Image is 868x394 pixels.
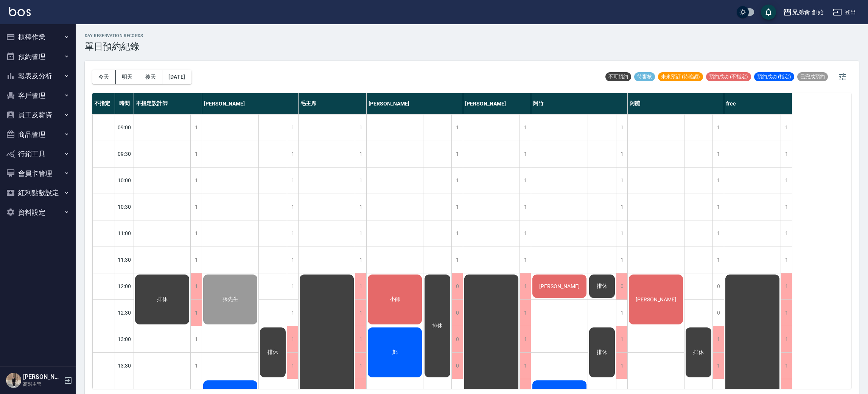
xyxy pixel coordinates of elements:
[712,141,724,167] div: 1
[724,93,792,114] div: free
[451,194,463,220] div: 1
[190,300,202,326] div: 1
[355,273,366,299] div: 1
[3,164,73,183] button: 會員卡管理
[520,115,531,141] div: 1
[692,349,705,356] span: 排休
[115,114,134,141] div: 09:00
[761,5,776,20] button: save
[3,203,73,222] button: 資料設定
[115,352,134,379] div: 13:30
[115,299,134,326] div: 12:30
[712,247,724,273] div: 1
[616,194,627,220] div: 1
[23,381,62,388] p: 高階主管
[634,296,678,302] span: [PERSON_NAME]
[355,115,366,141] div: 1
[634,73,655,80] span: 待審核
[712,168,724,194] div: 1
[3,66,73,86] button: 報表及分析
[451,141,463,167] div: 1
[781,115,792,141] div: 1
[115,93,134,114] div: 時間
[156,296,169,303] span: 排休
[520,326,531,352] div: 1
[115,141,134,167] div: 09:30
[355,141,366,167] div: 1
[781,300,792,326] div: 1
[355,326,366,352] div: 1
[451,273,463,299] div: 0
[3,47,73,67] button: 預約管理
[451,168,463,194] div: 1
[355,194,366,220] div: 1
[355,168,366,194] div: 1
[780,5,827,20] button: 兄弟會 創始
[520,353,531,379] div: 1
[595,283,609,290] span: 排休
[115,273,134,299] div: 12:00
[520,141,531,167] div: 1
[287,247,298,273] div: 1
[287,141,298,167] div: 1
[134,93,202,114] div: 不指定設計師
[616,300,627,326] div: 1
[451,326,463,352] div: 0
[391,349,399,356] span: 鄭
[92,93,115,114] div: 不指定
[781,141,792,167] div: 1
[23,373,62,381] h5: [PERSON_NAME]
[781,326,792,352] div: 1
[287,168,298,194] div: 1
[781,247,792,273] div: 1
[520,273,531,299] div: 1
[781,168,792,194] div: 1
[616,220,627,247] div: 1
[431,323,444,329] span: 排休
[85,41,143,52] h3: 單日預約紀錄
[595,349,609,356] span: 排休
[463,93,531,114] div: [PERSON_NAME]
[451,220,463,247] div: 1
[520,247,531,273] div: 1
[287,353,298,379] div: 1
[190,247,202,273] div: 1
[115,247,134,273] div: 11:30
[3,27,73,47] button: 櫃檯作業
[92,70,116,84] button: 今天
[451,247,463,273] div: 1
[830,5,859,19] button: 登出
[355,247,366,273] div: 1
[139,70,163,84] button: 後天
[3,125,73,144] button: 商品管理
[266,349,280,356] span: 排休
[792,8,824,17] div: 兄弟會 創始
[781,220,792,247] div: 1
[202,93,299,114] div: [PERSON_NAME]
[3,144,73,164] button: 行銷工具
[658,73,703,80] span: 未來預訂 (待確認)
[616,353,627,379] div: 1
[712,353,724,379] div: 1
[616,326,627,352] div: 1
[628,93,724,114] div: 阿蹦
[355,353,366,379] div: 1
[355,300,366,326] div: 1
[388,296,402,303] span: 小帥
[3,183,73,203] button: 紅利點數設定
[355,220,366,247] div: 1
[712,300,724,326] div: 0
[116,70,139,84] button: 明天
[190,168,202,194] div: 1
[221,296,240,303] span: 張先生
[287,273,298,299] div: 1
[781,273,792,299] div: 1
[115,194,134,220] div: 10:30
[520,168,531,194] div: 1
[287,326,298,352] div: 1
[616,247,627,273] div: 1
[190,194,202,220] div: 1
[616,273,627,299] div: 0
[520,194,531,220] div: 1
[190,273,202,299] div: 1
